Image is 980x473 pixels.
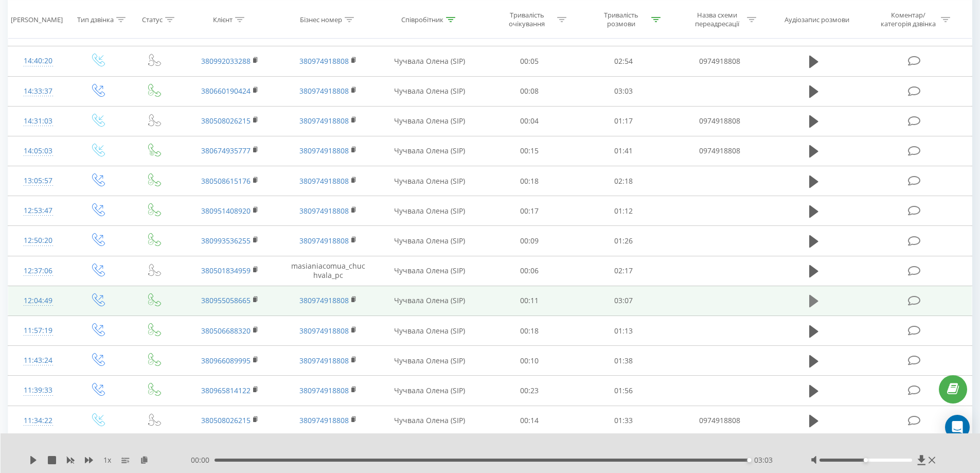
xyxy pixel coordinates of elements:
td: 00:23 [483,376,577,406]
td: Чучвала Олена (SIP) [377,76,483,106]
div: Accessibility label [747,458,751,462]
td: Чучвала Олена (SIP) [377,106,483,136]
a: 380506688320 [201,326,251,336]
td: 01:56 [577,376,671,406]
td: 01:12 [577,196,671,226]
td: 0974918808 [670,46,768,76]
div: Open Intercom Messenger [945,415,970,440]
div: 12:53:47 [19,201,58,221]
td: 01:38 [577,346,671,376]
div: Аудіозапис розмови [785,15,849,24]
div: Статус [142,15,163,24]
div: 11:43:24 [19,351,58,371]
div: 12:50:20 [19,231,58,251]
a: 380974918808 [299,295,349,305]
td: 00:18 [483,166,577,196]
a: 380508026215 [201,415,251,425]
a: 380508615176 [201,176,251,186]
div: 14:40:20 [19,51,58,71]
div: 14:31:03 [19,111,58,131]
div: Співробітник [401,15,443,24]
a: 380974918808 [299,176,349,186]
div: 11:34:22 [19,411,58,431]
td: Чучвала Олена (SIP) [377,376,483,406]
div: 14:05:03 [19,141,58,161]
div: Тип дзвінка [77,15,114,24]
td: Чучвала Олена (SIP) [377,316,483,346]
td: Чучвала Олена (SIP) [377,196,483,226]
div: Accessibility label [864,458,868,462]
td: 01:41 [577,136,671,166]
td: 00:17 [483,196,577,226]
div: 14:33:37 [19,81,58,101]
td: Чучвала Олена (SIP) [377,46,483,76]
td: 01:33 [577,406,671,435]
td: 03:03 [577,76,671,106]
div: 11:57:19 [19,321,58,341]
a: 380508026215 [201,116,251,126]
td: 01:17 [577,106,671,136]
td: 02:17 [577,256,671,286]
a: 380501834959 [201,266,251,275]
div: 11:39:33 [19,380,58,400]
td: 00:15 [483,136,577,166]
div: Клієнт [213,15,233,24]
a: 380974918808 [299,415,349,425]
td: 00:11 [483,286,577,316]
td: masianiacomua_chuchvala_pc [279,256,377,286]
div: Назва схеми переадресації [689,11,744,28]
td: 00:09 [483,226,577,256]
div: Коментар/категорія дзвінка [878,11,938,28]
a: 380974918808 [299,236,349,246]
td: Чучвала Олена (SIP) [377,226,483,256]
td: 00:04 [483,106,577,136]
span: 00:00 [191,455,215,465]
td: Чучвала Олена (SIP) [377,406,483,435]
a: 380974918808 [299,146,349,155]
a: 380974918808 [299,206,349,216]
span: 1 x [103,455,111,465]
a: 380660190424 [201,86,251,96]
a: 380974918808 [299,326,349,336]
a: 380974918808 [299,56,349,66]
td: 00:10 [483,346,577,376]
td: 00:06 [483,256,577,286]
a: 380974918808 [299,86,349,96]
span: 03:03 [754,455,773,465]
a: 380951408920 [201,206,251,216]
div: [PERSON_NAME] [11,15,63,24]
a: 380992033288 [201,56,251,66]
a: 380674935777 [201,146,251,155]
div: 12:37:06 [19,261,58,281]
td: 01:26 [577,226,671,256]
a: 380966089995 [201,356,251,365]
a: 380974918808 [299,386,349,395]
div: Бізнес номер [300,15,342,24]
a: 380955058665 [201,295,251,305]
td: Чучвала Олена (SIP) [377,256,483,286]
a: 380993536255 [201,236,251,246]
td: 02:18 [577,166,671,196]
a: 380974918808 [299,356,349,365]
div: 12:04:49 [19,291,58,311]
td: Чучвала Олена (SIP) [377,136,483,166]
td: Чучвала Олена (SIP) [377,166,483,196]
td: 0974918808 [670,406,768,435]
td: 02:54 [577,46,671,76]
a: 380965814122 [201,386,251,395]
a: 380974918808 [299,116,349,126]
div: 13:05:57 [19,171,58,191]
td: 0974918808 [670,106,768,136]
div: Тривалість розмови [594,11,649,28]
td: 0974918808 [670,136,768,166]
td: 00:18 [483,316,577,346]
td: 00:05 [483,46,577,76]
td: 00:14 [483,406,577,435]
td: 03:07 [577,286,671,316]
td: 00:08 [483,76,577,106]
div: Тривалість очікування [500,11,555,28]
td: 01:13 [577,316,671,346]
td: Чучвала Олена (SIP) [377,346,483,376]
td: Чучвала Олена (SIP) [377,286,483,316]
